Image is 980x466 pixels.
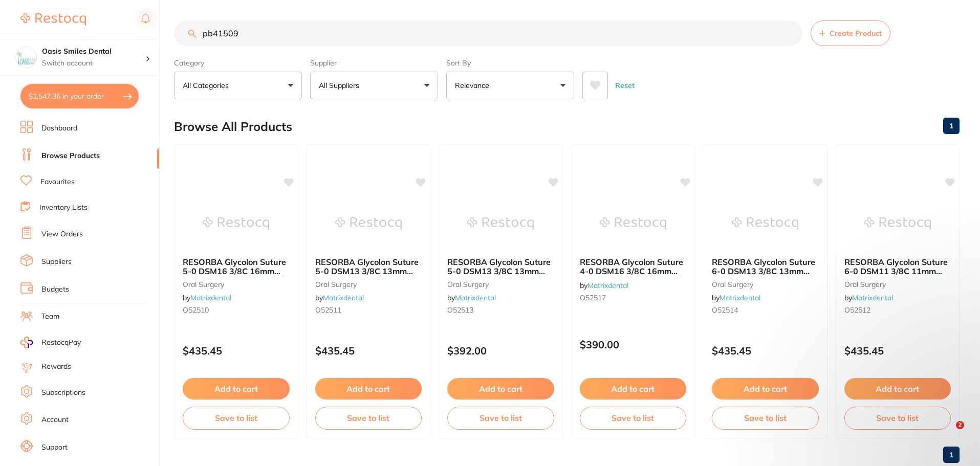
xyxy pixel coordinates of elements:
p: $435.45 [315,345,422,357]
button: Save to list [580,407,687,429]
button: All Suppliers [310,72,438,99]
b: RESORBA Glycolon Suture 4-0 DSM16 3/8C 16mm 45cm (24) Violet PB41511 [580,257,687,276]
img: RESORBA Glycolon Suture 6-0 DSM11 3/8C 11mm 45cm (24) Violet PB41512 [864,198,931,249]
em: PB41503 [380,276,417,286]
a: Matrixdental [455,293,496,302]
a: Restocq Logo [20,8,86,31]
span: O52517 [580,293,606,302]
button: $1,547.36 in your order [20,84,139,108]
button: Save to list [447,407,554,429]
a: RestocqPay [20,337,81,348]
a: Support [41,442,68,453]
button: Add to cart [447,378,554,400]
a: Favourites [40,177,75,187]
small: oral surgery [447,280,554,289]
label: Sort By [446,58,574,68]
a: 1 [943,445,960,465]
a: Rewards [41,362,71,372]
p: $435.45 [183,345,290,357]
p: $392.00 [447,345,554,357]
a: 1 [943,116,960,136]
a: Matrixdental [323,293,364,302]
button: Add to cart [580,378,687,400]
span: Create Product [830,29,882,37]
button: Save to list [315,407,422,429]
a: Matrixdental [587,281,628,290]
span: by [580,281,628,290]
em: PB41511 [644,276,681,286]
b: RESORBA Glycolon Suture 6-0 DSM13 3/8C 13mm 45cm (24) Violet PB41527 [712,257,819,276]
a: Matrixdental [720,293,760,302]
small: oral surgery [183,280,290,289]
a: Subscriptions [41,388,85,398]
h2: Browse All Products [174,120,292,134]
span: O52511 [315,305,341,315]
label: Supplier [310,58,438,68]
button: Add to cart [183,378,290,400]
p: Switch account [42,58,145,69]
small: oral surgery [712,280,819,289]
p: $390.00 [580,339,687,350]
a: Suppliers [41,257,72,267]
a: Matrixdental [190,293,231,302]
span: 2 [956,421,964,429]
span: RESORBA Glycolon Suture 5-0 DSM16 3/8C 16mm 45cm (24) Violet [183,257,286,286]
a: Inventory Lists [39,203,88,213]
img: Oasis Smiles Dental [16,47,36,68]
b: RESORBA Glycolon Suture 5-0 DSM13 3/8C 13mm 70cm (24) Violet PB41507 [447,257,554,276]
small: oral surgery [315,280,422,289]
p: All Suppliers [319,80,363,91]
b: RESORBA Glycolon Suture 5-0 DSM13 3/8C 13mm 45cm (24) Violet PB41503 [315,257,422,276]
img: Restocq Logo [20,13,86,26]
button: Save to list [712,407,819,429]
a: Browse Products [41,151,100,161]
b: RESORBA Glycolon Suture 5-0 DSM16 3/8C 16mm 45cm (24) Violet PB41509 [183,257,290,276]
em: PB41509 [247,276,284,286]
span: RESORBA Glycolon Suture 5-0 DSM13 3/8C 13mm 45cm (24) Violet [315,257,419,286]
button: Save to list [183,407,290,429]
img: RESORBA Glycolon Suture 4-0 DSM16 3/8C 16mm 45cm (24) Violet PB41511 [600,198,666,249]
p: All Categories [183,80,233,91]
span: O52514 [712,305,738,315]
a: Account [41,415,69,425]
span: by [183,293,231,302]
iframe: Intercom notifications message [770,216,975,438]
button: Add to cart [315,378,422,400]
button: Relevance [446,72,574,99]
span: RESORBA Glycolon Suture 4-0 DSM16 3/8C 16mm 45cm (24) Violet [580,257,683,286]
span: RestocqPay [41,338,81,348]
a: View Orders [41,229,83,239]
input: Search Products [174,20,802,46]
img: RESORBA Glycolon Suture 6-0 DSM13 3/8C 13mm 45cm (24) Violet PB41527 [732,198,798,249]
span: O52510 [183,305,209,315]
span: by [447,293,496,302]
span: RESORBA Glycolon Suture 6-0 DSM13 3/8C 13mm 45cm (24) Violet [712,257,815,286]
img: RestocqPay [20,337,33,348]
span: by [315,293,364,302]
label: Category [174,58,302,68]
button: All Categories [174,72,302,99]
button: Reset [612,72,638,99]
img: RESORBA Glycolon Suture 5-0 DSM13 3/8C 13mm 70cm (24) Violet PB41507 [467,198,534,249]
p: Relevance [455,80,493,91]
span: by [712,293,760,302]
span: O52513 [447,305,473,315]
img: RESORBA Glycolon Suture 5-0 DSM16 3/8C 16mm 45cm (24) Violet PB41509 [203,198,269,249]
iframe: Intercom live chat [935,421,960,446]
a: Budgets [41,284,69,295]
p: $435.45 [712,345,819,357]
a: Team [41,312,59,322]
h4: Oasis Smiles Dental [42,47,145,57]
button: Create Product [811,20,890,46]
a: Dashboard [41,123,77,134]
button: Add to cart [712,378,819,400]
img: RESORBA Glycolon Suture 5-0 DSM13 3/8C 13mm 45cm (24) Violet PB41503 [335,198,402,249]
span: RESORBA Glycolon Suture 5-0 DSM13 3/8C 13mm 70cm (24) Violet [447,257,551,286]
em: PB41507 [512,276,549,286]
